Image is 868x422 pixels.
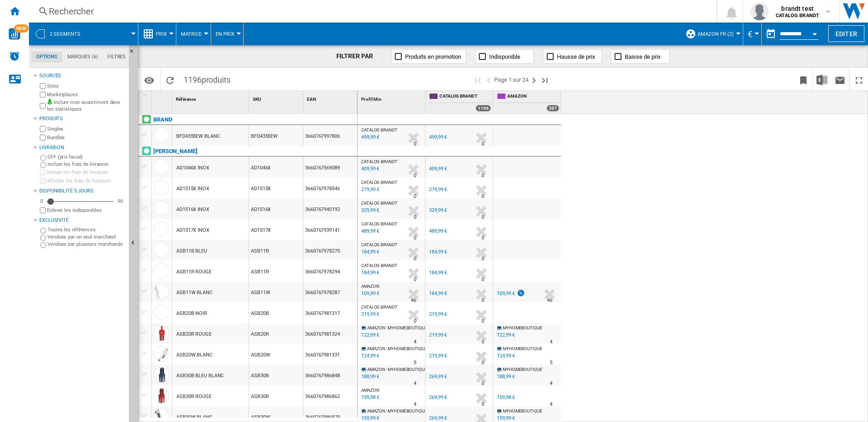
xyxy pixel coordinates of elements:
[748,23,757,45] button: €
[495,289,525,298] div: 109,99 €
[359,91,425,105] div: Sort None
[359,91,425,105] div: Profil Min Sort None
[38,198,45,205] div: 0
[249,281,303,302] div: ASB11W
[539,69,550,90] button: Dernière page
[303,125,357,146] div: 3660767997806
[429,394,447,400] div: 269,99 €
[475,49,534,64] button: Indisponible
[140,72,158,88] button: Options
[481,379,484,388] div: Délai de livraison : 0 jour
[40,83,46,89] input: Sites
[303,281,357,302] div: 3660767978287
[39,188,125,195] div: Disponibilité 5 Jours
[40,242,46,248] input: Vendues par plusieurs marchands
[361,180,397,185] span: CATALOG BRANDT
[361,221,397,226] span: CATALOG BRANDT
[547,296,552,305] div: Délai de livraison : 46 jours
[361,201,397,206] span: CATALOG BRANDT
[14,24,28,33] span: NEW
[360,393,379,402] div: Mise à jour : lundi 29 septembre 2025 02:54
[481,275,484,284] div: Délai de livraison : 0 jour
[428,310,447,319] div: 219,99 €
[303,219,357,240] div: 3660767939141
[40,235,46,241] input: Vendues par un seul marchand
[249,240,303,261] div: ASB11B
[429,207,447,213] div: 329,99 €
[497,374,515,380] div: 188,99 €
[428,227,447,236] div: 489,99 €
[176,303,207,324] div: ASB20B NOIR
[495,91,561,113] div: AMAZON 207 offers sold by AMAZON
[481,296,484,305] div: Délai de livraison : 0 jour
[428,248,447,257] div: 184,99 €
[547,105,559,112] div: 207 offers sold by AMAZON
[47,91,125,98] label: Marketplaces
[176,126,220,147] div: BFD4355EW BLANC
[176,241,207,262] div: ASB11B BLEU
[429,270,447,276] div: 184,99 €
[249,125,303,146] div: BFD4355EW
[476,105,491,112] div: 1196 offers sold by CATALOG BRANDT
[743,23,762,45] md-menu: Currency
[386,346,427,351] span: : MYHOMEBOUTIQUE
[414,254,416,263] div: Délai de livraison : 0 jour
[361,159,397,164] span: CATALOG BRANDT
[428,185,447,194] div: 279,99 €
[176,199,209,220] div: AD1516X INOX
[181,23,206,45] div: Matrice
[9,28,20,40] img: wise-card.svg
[303,240,357,261] div: 3660767978270
[411,296,416,305] div: Délai de livraison : 46 jours
[303,261,357,281] div: 3660767978294
[40,178,46,184] input: Afficher les frais de livraison
[39,144,125,151] div: Livraison
[360,331,379,340] div: Mise à jour : lundi 29 septembre 2025 02:41
[414,192,416,201] div: Délai de livraison : 0 jour
[156,23,171,45] button: Prix
[49,5,693,18] div: Rechercher
[47,241,125,248] label: Vendues par plusieurs marchands
[360,289,379,298] div: Mise à jour : lundi 29 septembre 2025 03:10
[481,338,484,347] div: Délai de livraison : 0 jour
[495,331,515,340] div: 122,99 €
[428,206,447,215] div: 329,99 €
[611,49,670,64] button: Baisse de prix
[47,99,52,104] img: mysite-bg-18x18.png
[428,331,447,340] div: 219,99 €
[47,83,125,89] label: Sites
[360,185,379,194] div: Mise à jour : mercredi 29 janvier 2025 11:05
[625,53,660,60] span: Baisse de prix
[503,408,542,413] span: MYHOMEBOUTIQUE
[360,164,379,173] div: Mise à jour : mercredi 29 janvier 2025 11:04
[40,162,46,168] input: Inclure les frais de livraison
[251,91,303,105] div: SKU Sort None
[367,408,385,413] span: AMAZON
[367,367,385,372] span: AMAZON
[143,23,171,45] div: Prix
[495,352,515,361] div: 124,99 €
[361,242,397,247] span: CATALOG BRANDT
[176,178,209,199] div: AD1515X INOX
[153,146,198,157] div: Cliquez pour filtrer sur cette marque
[305,91,357,105] div: Sort None
[249,302,303,323] div: ASB20B
[360,227,379,236] div: Mise à jour : mercredi 29 janvier 2025 11:05
[813,69,831,90] button: Télécharger au format Excel
[40,92,46,98] input: Marketplaces
[503,346,542,351] span: MYHOMEBOUTIQUE
[429,228,447,234] div: 489,99 €
[40,135,46,141] input: Bundles
[307,97,316,102] span: EAN
[47,234,125,240] label: Vendues par un seul marchand
[367,325,385,330] span: AMAZON
[176,282,212,303] div: ASB11W BLANC
[176,366,224,386] div: ASB30B BLEU BLANC
[161,69,179,90] button: Recharger
[39,115,125,122] div: Produits
[429,415,447,421] div: 269,99 €
[176,386,212,407] div: ASB30R ROUGE
[47,169,125,176] label: Inclure les frais de livraison
[439,93,491,101] span: CATALOG BRANDT
[429,374,447,380] div: 269,99 €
